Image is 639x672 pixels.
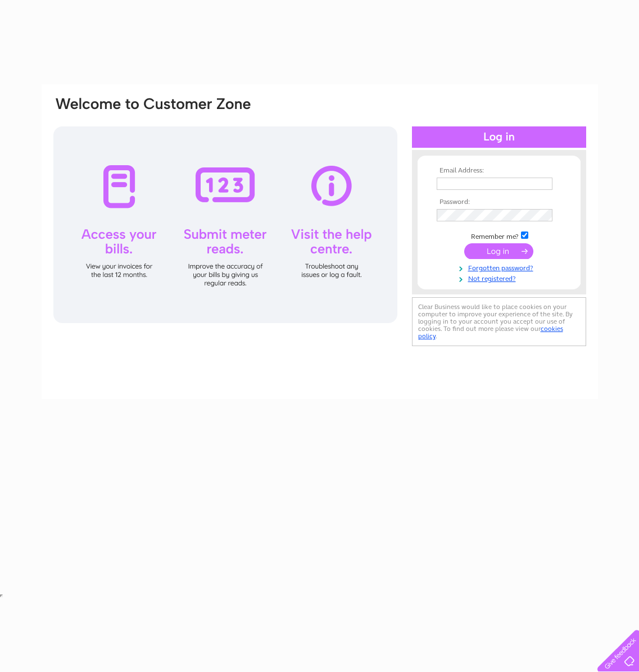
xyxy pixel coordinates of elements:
[437,262,564,273] a: Forgotten password?
[412,297,586,346] div: Clear Business would like to place cookies on your computer to improve your experience of the sit...
[434,198,564,206] th: Password:
[464,243,533,259] input: Submit
[434,230,564,241] td: Remember me?
[437,273,564,283] a: Not registered?
[434,167,564,175] th: Email Address:
[418,325,563,340] a: cookies policy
